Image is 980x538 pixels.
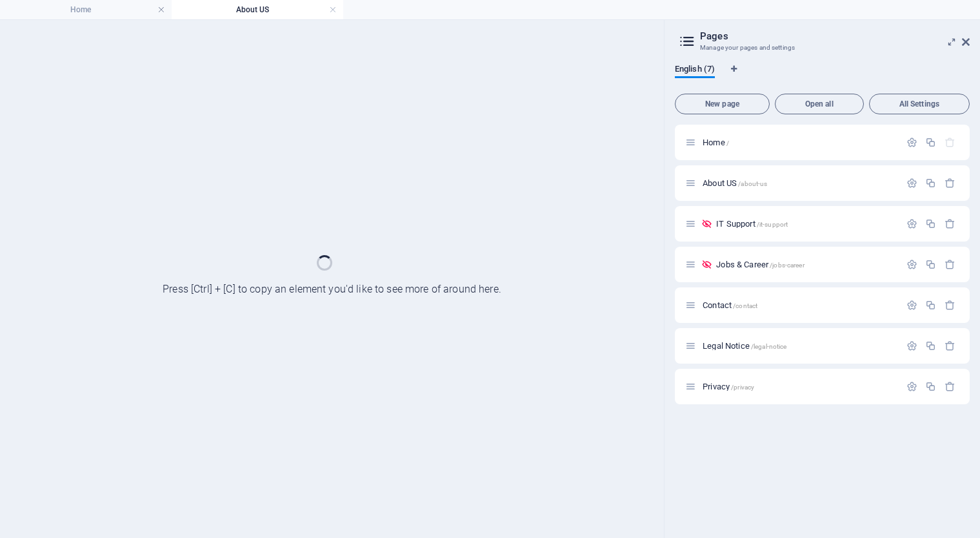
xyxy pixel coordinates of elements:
div: Duplicate [925,218,936,229]
div: Duplicate [925,300,936,311]
div: Duplicate [925,381,936,392]
div: Legal Notice/legal-notice [699,342,900,350]
span: New page [681,100,764,108]
div: Duplicate [925,259,936,270]
div: Remove [945,178,955,189]
div: Remove [945,381,955,392]
span: /it-support [757,221,788,228]
span: All Settings [875,100,964,108]
span: Jobs & Career [716,260,804,269]
div: Jobs & Career/jobs-career [712,260,900,269]
span: / [726,140,729,147]
div: Settings [906,259,917,270]
div: About US/about-us [699,179,900,187]
span: IT Support [716,219,788,229]
div: Duplicate [925,340,936,351]
div: Remove [945,218,955,229]
span: Click to open page [703,300,757,310]
span: Open all [781,100,858,108]
h4: About US [172,3,343,17]
span: /legal-notice [751,343,787,350]
span: /jobs-career [770,262,805,269]
div: IT Support/it-support [712,220,900,228]
div: Settings [906,340,917,351]
div: Settings [906,300,917,311]
div: Duplicate [925,137,936,148]
div: Contact/contact [699,301,900,309]
button: All Settings [869,94,970,114]
span: English (7) [675,61,715,79]
div: Remove [945,340,955,351]
div: Home/ [699,138,900,147]
span: /privacy [731,384,754,391]
div: Language Tabs [675,64,970,88]
span: About US [703,178,767,188]
span: /about-us [738,180,767,187]
span: Click to open page [703,138,729,147]
div: Duplicate [925,178,936,189]
span: Click to open page [703,382,754,391]
div: Settings [906,178,917,189]
div: Settings [906,381,917,392]
div: Settings [906,137,917,148]
h3: Manage your pages and settings [700,42,944,54]
div: Settings [906,218,917,229]
div: Remove [945,300,955,311]
div: Privacy/privacy [699,382,900,391]
button: New page [675,94,770,114]
span: /contact [733,302,757,309]
div: The startpage cannot be deleted [945,137,955,148]
span: Click to open page [703,341,786,351]
button: Open all [775,94,864,114]
div: Remove [945,259,955,270]
h2: Pages [700,30,970,42]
